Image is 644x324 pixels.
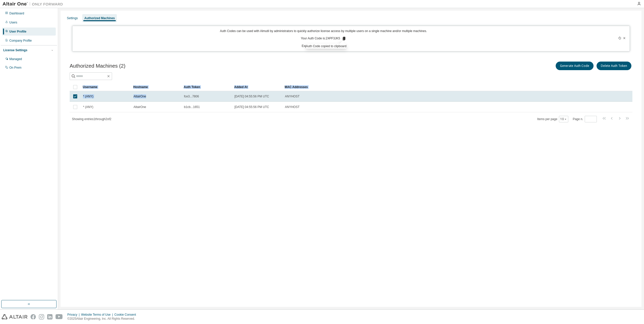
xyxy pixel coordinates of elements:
div: Users [9,20,17,24]
button: Delete Auth Token [597,62,631,70]
p: Your Auth Code is: Z4PF3JK5 [301,36,346,41]
img: youtube.svg [56,314,63,319]
div: Hostname [133,83,180,91]
div: MAC Addresses [285,83,579,91]
div: Dashboard [9,11,24,15]
span: Authorized Machines (2) [70,63,125,69]
span: b1cb...1651 [184,105,200,109]
img: Altair One [3,2,66,7]
span: ANYHOST [285,105,300,109]
span: ANYHOST [285,94,300,98]
div: Cookie Consent [114,313,139,317]
img: linkedin.svg [47,314,52,319]
div: Added At [234,83,281,91]
div: Auth Code copied to clipboard [306,44,346,49]
span: AltairOne [133,105,146,109]
img: altair_logo.svg [2,314,28,319]
div: Settings [67,16,78,20]
button: Generate Auth Code [556,62,594,70]
p: Expires in 13 minutes, 34 seconds [75,44,571,48]
span: Page n. [573,116,597,122]
span: [DATE] 04:55:56 PM UTC [234,94,269,98]
span: [DATE] 04:55:56 PM UTC [234,105,269,109]
img: facebook.svg [31,314,36,319]
div: Website Terms of Use [81,313,114,317]
div: Managed [9,57,22,61]
div: Authorized Machines [84,16,115,20]
p: © 2025 Altair Engineering, Inc. All Rights Reserved. [67,317,139,321]
div: Username [83,83,129,91]
span: * (ANY) [83,105,93,109]
img: instagram.svg [39,314,44,319]
div: Auth Token [184,83,230,91]
span: AltairOne [133,94,146,98]
p: Auth Codes can be used with Almutil by administrators to quickly authorize license access by mult... [75,29,571,33]
span: fce3...7806 [184,94,199,98]
span: * (ANY) [83,94,93,98]
span: Showing entries 1 through 2 of 2 [72,117,111,121]
div: License Settings [3,48,27,52]
button: 10 [560,117,567,121]
div: On Prem [9,66,21,70]
div: User Profile [9,30,26,34]
div: Privacy [67,313,81,317]
div: Company Profile [9,39,32,43]
span: Items per page [537,116,568,122]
